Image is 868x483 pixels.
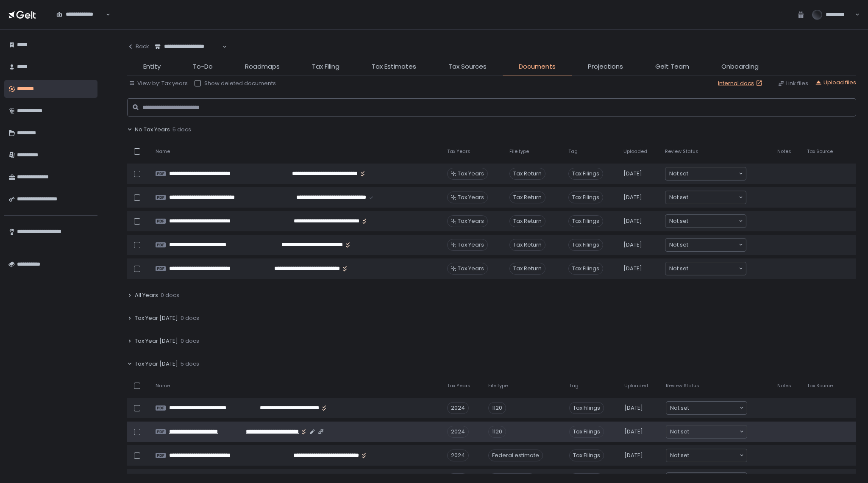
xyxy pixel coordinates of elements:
span: 0 docs [181,314,199,322]
div: Back [127,43,149,50]
span: Tax Source [807,383,833,389]
span: Not set [669,264,688,273]
span: Tax Filings [568,239,603,251]
span: Not set [670,451,689,460]
span: Tax Sources [448,62,487,72]
span: Entity [143,62,161,72]
span: Documents [519,62,556,72]
input: Search for option [688,264,738,273]
input: Search for option [155,50,222,59]
span: Tag [568,148,578,155]
div: Tax Return [509,239,545,251]
div: Tax Return [509,263,545,275]
span: Notes [777,148,791,155]
span: Review Status [666,383,699,389]
span: [DATE] [623,194,642,201]
span: Tax Estimates [372,62,416,72]
span: [DATE] [624,404,643,412]
span: Tax Filing [312,62,339,72]
span: 5 docs [172,126,191,133]
span: 0 docs [161,291,179,299]
span: Tax Filings [568,192,603,203]
div: Search for option [149,38,227,56]
input: Search for option [689,451,739,460]
span: Name [156,383,170,389]
input: Search for option [688,217,738,225]
span: Tax Years [458,194,484,201]
span: Tax Filings [568,263,603,275]
span: Not set [670,427,689,436]
div: Search for option [665,239,746,251]
div: 1120 [488,402,506,414]
span: All Years [135,291,158,299]
span: Tax Filings [568,168,603,180]
span: [DATE] [623,170,642,178]
span: [DATE] [623,265,642,272]
button: Link files [778,80,808,87]
span: [DATE] [623,241,642,249]
span: Uploaded [624,383,648,389]
span: Not set [670,404,689,412]
div: Search for option [665,215,746,228]
span: Not set [669,241,688,249]
span: Tax Years [447,148,470,155]
div: Tax Return [509,215,545,227]
span: Tax Source [807,148,833,155]
span: Tag [569,383,579,389]
span: Review Status [665,148,698,155]
input: Search for option [688,169,738,178]
span: Projections [588,62,623,72]
div: 2024 [447,426,469,438]
input: Search for option [689,427,739,436]
span: Not set [669,193,688,202]
div: Search for option [665,262,746,275]
div: Search for option [665,191,746,204]
span: To-Do [193,62,213,72]
span: Tax Years [447,383,470,389]
a: Internal docs [718,80,764,87]
span: Uploaded [623,148,647,155]
input: Search for option [688,241,738,249]
span: Tax Year [DATE] [135,360,178,368]
span: Tax Year [DATE] [135,314,178,322]
span: Not set [669,217,688,225]
span: Tax Filings [569,450,604,461]
span: Gelt Team [655,62,689,72]
span: Tax Filings [569,426,604,438]
span: File type [488,383,508,389]
span: Tax Years [458,265,484,272]
div: Tax Return [509,192,545,203]
span: 0 docs [181,337,199,345]
span: [DATE] [624,452,643,459]
div: Search for option [666,425,747,438]
button: View by: Tax years [129,80,188,87]
span: Not set [669,169,688,178]
div: Search for option [51,6,110,24]
div: Search for option [666,402,747,414]
span: Tax Filings [569,402,604,414]
span: 5 docs [181,360,199,368]
button: Back [127,38,149,55]
div: Federal estimate [488,450,543,461]
span: [DATE] [623,217,642,225]
span: Onboarding [721,62,759,72]
button: Upload files [815,79,856,86]
span: Notes [777,383,791,389]
span: No Tax Years [135,126,170,133]
div: Search for option [666,449,747,462]
span: Tax Filings [568,215,603,227]
div: Search for option [665,167,746,180]
span: Tax Years [458,217,484,225]
div: 1120 [488,426,506,438]
span: File type [509,148,529,155]
input: Search for option [688,193,738,202]
span: Name [156,148,170,155]
div: Tax Return [509,168,545,180]
input: Search for option [689,404,739,412]
span: [DATE] [624,428,643,436]
div: 2024 [447,402,469,414]
span: Roadmaps [245,62,280,72]
span: Tax Year [DATE] [135,337,178,345]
